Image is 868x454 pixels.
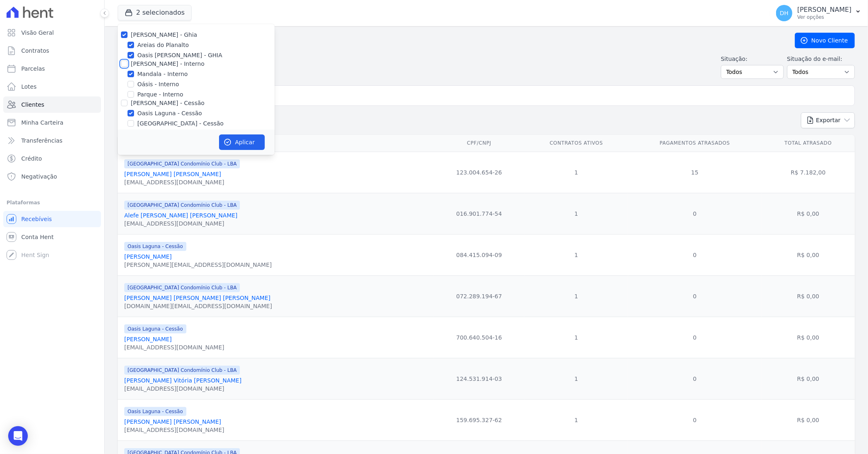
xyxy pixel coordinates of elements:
[21,172,57,181] span: Negativação
[124,242,186,251] span: Oasis Laguna - Cessão
[628,135,761,152] th: Pagamentos Atrasados
[762,152,855,193] td: R$ 7.182,00
[524,135,628,152] th: Contratos Ativos
[524,399,628,441] td: 1
[524,317,628,358] td: 1
[124,283,240,292] span: [GEOGRAPHIC_DATA] Condomínio Club - LBA
[124,201,240,210] span: [GEOGRAPHIC_DATA] Condomínio Club - LBA
[124,212,237,219] a: Alefe [PERSON_NAME] [PERSON_NAME]
[21,136,63,145] span: Transferências
[628,399,761,441] td: 0
[628,152,761,193] td: 15
[628,193,761,234] td: 0
[434,152,524,193] td: 123.004.654-26
[434,234,524,275] td: 084.415.094-09
[124,385,242,393] div: [EMAIL_ADDRESS][DOMAIN_NAME]
[118,5,192,20] button: 2 selecionados
[118,135,434,152] th: Nome
[137,70,188,78] label: Mandala - Interno
[124,171,221,177] a: [PERSON_NAME] [PERSON_NAME]
[434,135,524,152] th: CPF/CNPJ
[124,426,224,434] div: [EMAIL_ADDRESS][DOMAIN_NAME]
[434,275,524,317] td: 072.289.194-67
[124,407,186,416] span: Oasis Laguna - Cessão
[434,399,524,441] td: 159.695.327-62
[137,90,183,99] label: Parque - Interno
[780,10,788,16] span: DH
[524,358,628,399] td: 1
[124,377,242,384] a: [PERSON_NAME] Vitória [PERSON_NAME]
[628,275,761,317] td: 0
[124,178,240,186] div: [EMAIL_ADDRESS][DOMAIN_NAME]
[3,114,101,131] a: Minha Carteira
[762,234,855,275] td: R$ 0,00
[524,193,628,234] td: 1
[124,324,186,333] span: Oasis Laguna - Cessão
[137,119,224,128] label: [GEOGRAPHIC_DATA] - Cessão
[21,215,52,223] span: Recebíveis
[434,317,524,358] td: 700.640.504-16
[3,150,101,167] a: Crédito
[3,60,101,77] a: Parcelas
[801,112,855,128] button: Exportar
[762,317,855,358] td: R$ 0,00
[628,234,761,275] td: 0
[219,134,265,150] button: Aplicar
[21,119,63,127] span: Minha Carteira
[3,96,101,113] a: Clientes
[524,234,628,275] td: 1
[3,78,101,95] a: Lotes
[124,253,172,260] a: [PERSON_NAME]
[795,33,855,48] a: Novo Cliente
[124,295,271,301] a: [PERSON_NAME] [PERSON_NAME] [PERSON_NAME]
[762,399,855,441] td: R$ 0,00
[3,229,101,245] a: Conta Hent
[434,193,524,234] td: 016.901.774-54
[124,159,240,168] span: [GEOGRAPHIC_DATA] Condomínio Club - LBA
[3,42,101,59] a: Contratos
[762,275,855,317] td: R$ 0,00
[762,193,855,234] td: R$ 0,00
[797,14,852,20] p: Ver opções
[137,51,222,60] label: Oasis [PERSON_NAME] - GHIA
[131,31,197,38] label: [PERSON_NAME] - Ghia
[137,80,179,89] label: Oásis - Interno
[628,317,761,358] td: 0
[124,336,172,342] a: [PERSON_NAME]
[8,426,28,446] div: Open Intercom Messenger
[3,211,101,227] a: Recebíveis
[770,2,868,25] button: DH [PERSON_NAME] Ver opções
[137,109,202,118] label: Oasis Laguna - Cessão
[124,261,272,269] div: [PERSON_NAME][EMAIL_ADDRESS][DOMAIN_NAME]
[21,83,37,91] span: Lotes
[721,55,784,63] label: Situação:
[124,366,240,375] span: [GEOGRAPHIC_DATA] Condomínio Club - LBA
[797,6,852,14] p: [PERSON_NAME]
[434,358,524,399] td: 124.531.914-03
[131,100,204,106] label: [PERSON_NAME] - Cessão
[524,152,628,193] td: 1
[124,343,224,351] div: [EMAIL_ADDRESS][DOMAIN_NAME]
[762,358,855,399] td: R$ 0,00
[118,33,782,48] h2: Clientes
[524,275,628,317] td: 1
[21,233,54,241] span: Conta Hent
[787,55,855,63] label: Situação do e-mail:
[124,219,240,228] div: [EMAIL_ADDRESS][DOMAIN_NAME]
[3,132,101,149] a: Transferências
[124,302,272,310] div: [DOMAIN_NAME][EMAIL_ADDRESS][DOMAIN_NAME]
[21,29,54,37] span: Visão Geral
[133,87,851,104] input: Buscar por nome, CPF ou e-mail
[131,60,204,67] label: [PERSON_NAME] - Interno
[628,358,761,399] td: 0
[3,168,101,185] a: Negativação
[21,101,44,109] span: Clientes
[762,135,855,152] th: Total Atrasado
[137,41,189,49] label: Areias do Planalto
[21,65,45,73] span: Parcelas
[124,418,221,425] a: [PERSON_NAME] [PERSON_NAME]
[21,47,49,55] span: Contratos
[3,25,101,41] a: Visão Geral
[7,198,98,208] div: Plataformas
[21,154,42,163] span: Crédito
